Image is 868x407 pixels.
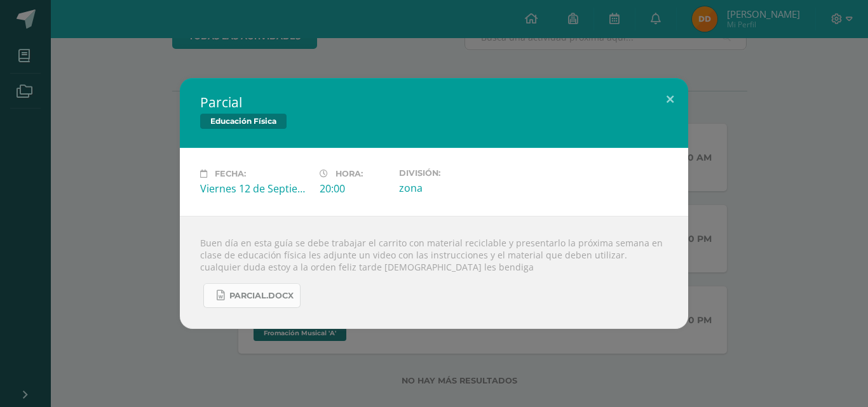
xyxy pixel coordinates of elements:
span: Hora: [336,169,363,178]
div: 20:00 [320,182,389,196]
span: Educación Física [200,114,287,129]
span: Parcial.docx [229,291,294,301]
label: División: [399,168,508,178]
div: Viernes 12 de Septiembre [200,182,309,196]
span: Fecha: [215,169,246,178]
div: zona [399,181,508,195]
div: Buen día en esta guía se debe trabajar el carrito con material reciclable y presentarlo la próxim... [180,216,688,329]
h2: Parcial [200,93,668,111]
a: Parcial.docx [203,283,301,308]
button: Close (Esc) [652,78,688,121]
